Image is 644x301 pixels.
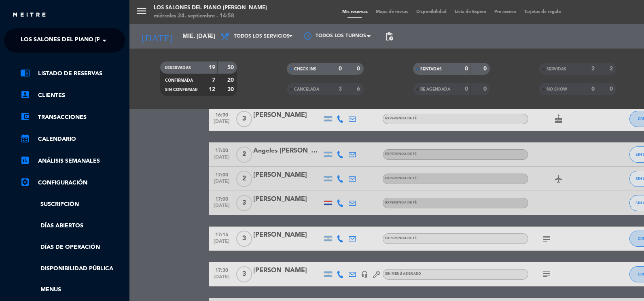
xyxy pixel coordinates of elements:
[20,264,125,273] a: Disponibilidad pública
[20,134,125,144] a: calendar_monthCalendario
[20,243,125,252] a: Días de Operación
[20,68,30,78] i: chrome_reader_mode
[20,90,30,100] i: account_box
[20,156,125,166] a: assessmentANÁLISIS SEMANALES
[20,178,125,188] a: Configuración
[12,12,47,18] img: MEITRE
[20,112,125,122] a: account_balance_walletTransacciones
[20,177,30,187] i: settings_applications
[20,69,125,78] a: chrome_reader_modeListado de Reservas
[20,155,30,165] i: assessment
[20,134,30,143] i: calendar_month
[20,200,125,209] a: Suscripción
[20,91,125,100] a: account_boxClientes
[20,112,30,121] i: account_balance_wallet
[20,285,125,295] a: Menus
[21,32,142,49] span: Los Salones del Piano [PERSON_NAME]
[20,221,125,231] a: Días abiertos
